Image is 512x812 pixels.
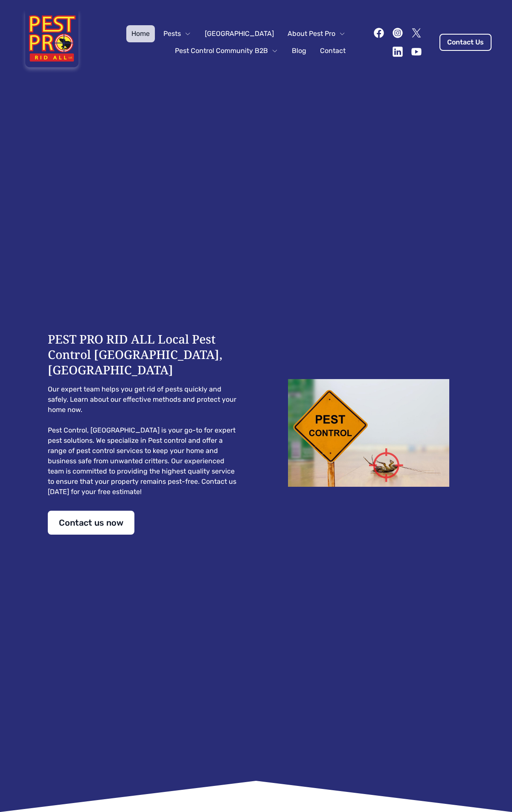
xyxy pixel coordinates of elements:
[48,384,239,497] pre: Our expert team helps you get rid of pests quickly and safely. Learn about our effective methods ...
[200,25,279,42] a: [GEOGRAPHIC_DATA]
[439,34,492,51] a: Contact Us
[163,29,181,39] span: Pests
[48,331,239,377] h1: PEST PRO RID ALL Local Pest Control [GEOGRAPHIC_DATA], [GEOGRAPHIC_DATA]
[175,46,268,56] span: Pest Control Community B2B
[287,42,311,59] a: Blog
[170,42,283,59] button: Pest Control Community B2B
[282,25,351,42] button: About Pest Pro
[158,25,196,42] button: Pests
[273,379,464,487] img: Dead cockroach on floor with caution sign pest control
[126,25,155,42] a: Home
[48,511,134,535] a: Contact us now
[315,42,351,59] a: Contact
[288,29,335,39] span: About Pest Pro
[20,10,83,74] img: Pest Pro Rid All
